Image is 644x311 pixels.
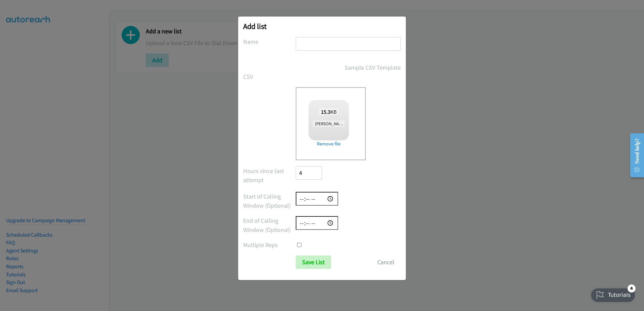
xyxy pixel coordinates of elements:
span: [PERSON_NAME]%27s Leads-2025-09-09 (2).csv [313,120,401,127]
input: Save List [296,255,331,269]
strong: 15.3 [321,108,330,115]
span: KB [319,108,339,115]
a: Remove file [309,140,349,147]
label: CSV [243,72,296,81]
a: Sample CSV Template [345,63,401,72]
label: Multiple Reps [243,240,296,249]
label: End of Calling Window (Optional) [243,216,296,234]
label: Name [243,37,296,46]
label: Hours since last attempt [243,166,296,184]
label: Start of Calling Window (Optional) [243,192,296,210]
iframe: Resource Center [624,129,644,182]
button: Cancel [371,255,401,269]
h2: Add list [243,22,401,31]
iframe: Checklist [587,282,639,306]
